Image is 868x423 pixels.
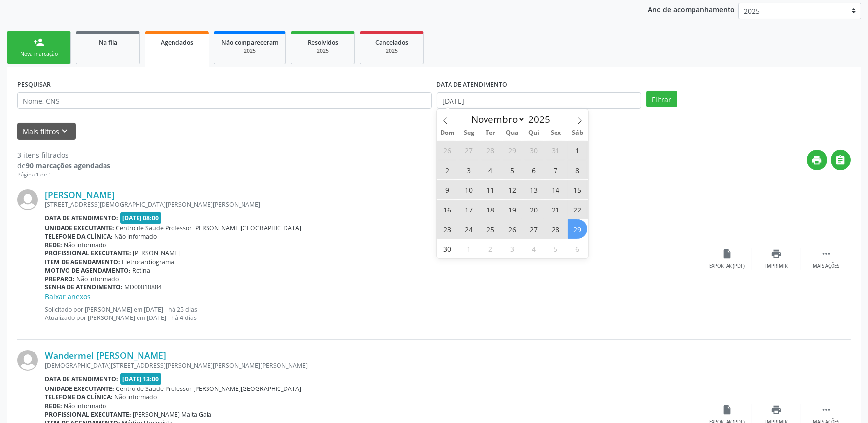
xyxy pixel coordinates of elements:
[125,283,162,291] span: MD00010884
[771,248,782,259] i: print
[438,219,457,239] span: Novembro 23, 2025
[831,150,851,170] button: 
[133,266,151,275] span: Rotina
[524,160,544,179] span: Novembro 6, 2025
[546,200,565,219] span: Novembro 21, 2025
[45,241,62,249] b: Rede:
[722,248,733,259] i: insert_drive_file
[17,171,110,179] div: Página 1 de 1
[45,305,703,322] p: Solicitado por [PERSON_NAME] em [DATE] - há 25 dias Atualizado por [PERSON_NAME] em [DATE] - há 4...
[523,130,545,136] span: Qui
[115,393,157,401] span: Não informado
[503,239,522,258] span: Dezembro 3, 2025
[438,200,457,219] span: Novembro 16, 2025
[458,130,480,136] span: Seg
[26,161,110,170] strong: 90 marcações agendadas
[524,200,544,219] span: Novembro 20, 2025
[835,155,846,166] i: 
[45,402,62,410] b: Rede:
[467,112,526,126] select: Month
[771,404,782,415] i: print
[503,141,522,160] span: Outubro 29, 2025
[45,232,113,241] b: Telefone da clínica:
[722,404,733,415] i: insert_drive_file
[807,150,827,170] button: print
[45,375,118,383] b: Data de atendimento:
[546,160,565,179] span: Novembro 7, 2025
[115,232,157,241] span: Não informado
[17,92,432,109] input: Nome, CNS
[481,239,500,258] span: Dezembro 2, 2025
[648,3,735,15] p: Ano de acompanhamento
[524,219,544,239] span: Novembro 27, 2025
[120,373,162,385] span: [DATE] 13:00
[765,263,788,270] div: Imprimir
[120,212,162,224] span: [DATE] 08:00
[45,385,114,393] b: Unidade executante:
[122,258,174,266] span: Eletrocardiograma
[545,130,566,136] span: Sex
[64,241,106,249] span: Não informado
[438,239,457,258] span: Novembro 30, 2025
[459,141,479,160] span: Outubro 27, 2025
[481,219,500,239] span: Novembro 25, 2025
[568,200,587,219] span: Novembro 22, 2025
[45,275,75,283] b: Preparo:
[64,402,106,410] span: Não informado
[546,219,565,239] span: Novembro 28, 2025
[481,141,500,160] span: Outubro 28, 2025
[77,275,119,283] span: Não informado
[503,200,522,219] span: Novembro 19, 2025
[14,50,64,58] div: Nova marcação
[45,350,166,361] a: Wandermel [PERSON_NAME]
[17,150,110,160] div: 3 itens filtrados
[437,92,641,109] input: Selecione um intervalo
[503,160,522,179] span: Novembro 5, 2025
[116,224,302,232] span: Centro de Saude Professor [PERSON_NAME][GEOGRAPHIC_DATA]
[45,224,114,232] b: Unidade executante:
[17,123,76,140] button: Mais filtroskeyboard_arrow_down
[45,393,113,401] b: Telefone da clínica:
[45,266,131,275] b: Motivo de agendamento:
[646,91,677,107] button: Filtrar
[437,77,508,92] label: DATA DE ATENDIMENTO
[116,385,302,393] span: Centro de Saude Professor [PERSON_NAME][GEOGRAPHIC_DATA]
[459,200,479,219] span: Novembro 17, 2025
[17,189,38,210] img: img
[133,410,212,419] span: [PERSON_NAME] Malta Gaia
[438,180,457,199] span: Novembro 9, 2025
[459,160,479,179] span: Novembro 3, 2025
[367,47,417,55] div: 2025
[568,180,587,199] span: Novembro 15, 2025
[308,38,338,47] span: Resolvidos
[45,249,131,257] b: Profissional executante:
[546,180,565,199] span: Novembro 14, 2025
[546,239,565,258] span: Dezembro 5, 2025
[376,38,409,47] span: Cancelados
[437,130,458,136] span: Dom
[34,37,44,48] div: person_add
[459,180,479,199] span: Novembro 10, 2025
[45,283,123,291] b: Senha de atendimento:
[502,130,523,136] span: Qua
[481,160,500,179] span: Novembro 4, 2025
[221,47,278,55] div: 2025
[17,350,38,371] img: img
[812,155,823,166] i: print
[568,160,587,179] span: Novembro 8, 2025
[566,130,588,136] span: Sáb
[710,263,745,270] div: Exportar (PDF)
[17,160,110,171] div: de
[45,361,703,370] div: [DEMOGRAPHIC_DATA][STREET_ADDRESS][PERSON_NAME][PERSON_NAME][PERSON_NAME]
[45,410,131,419] b: Profissional executante:
[568,141,587,160] span: Novembro 1, 2025
[481,180,500,199] span: Novembro 11, 2025
[524,141,544,160] span: Outubro 30, 2025
[221,38,278,47] span: Não compareceram
[438,160,457,179] span: Novembro 2, 2025
[481,200,500,219] span: Novembro 18, 2025
[568,239,587,258] span: Dezembro 6, 2025
[45,258,120,266] b: Item de agendamento:
[45,189,115,200] a: [PERSON_NAME]
[821,404,832,415] i: 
